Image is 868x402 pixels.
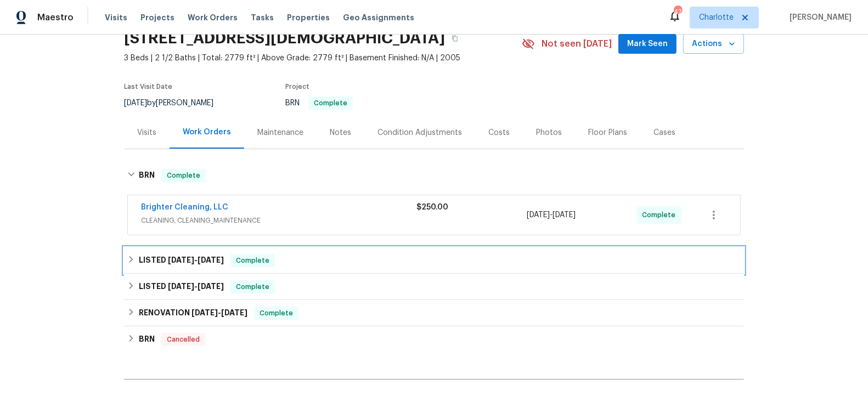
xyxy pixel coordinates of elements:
span: CLEANING, CLEANING_MAINTENANCE [141,215,416,226]
span: [DATE] [124,99,147,107]
span: Actions [692,37,735,51]
div: Floor Plans [588,127,627,138]
span: 3 Beds | 2 1/2 Baths | Total: 2779 ft² | Above Grade: 2779 ft² | Basement Finished: N/A | 2005 [124,53,522,64]
span: Mark Seen [627,37,668,51]
div: Cases [653,127,675,138]
span: Project [285,83,309,90]
div: BRN Cancelled [124,326,744,353]
div: RENOVATION [DATE]-[DATE]Complete [124,300,744,326]
span: Complete [162,170,205,181]
span: - [168,282,224,290]
div: by [PERSON_NAME] [124,97,227,110]
span: Charlotte [699,12,734,23]
span: [DATE] [221,309,247,316]
h6: LISTED [139,280,224,293]
span: Properties [287,12,330,23]
div: 47 [674,7,681,18]
span: $250.00 [416,203,448,211]
span: Not seen [DATE] [542,38,612,49]
span: [PERSON_NAME] [785,12,852,23]
h2: [STREET_ADDRESS][DEMOGRAPHIC_DATA] [124,33,445,44]
button: Copy Address [445,29,465,48]
h6: LISTED [139,254,224,267]
span: Geo Assignments [343,12,414,23]
span: [DATE] [198,282,224,290]
span: Complete [255,308,297,319]
button: Mark Seen [618,34,677,54]
div: Work Orders [183,127,231,138]
span: [DATE] [168,256,194,264]
span: Complete [232,255,274,266]
h6: BRN [139,333,155,346]
div: Notes [330,127,351,138]
div: LISTED [DATE]-[DATE]Complete [124,274,744,300]
span: - [168,256,224,264]
div: Maintenance [257,127,303,138]
div: Costs [488,127,510,138]
span: Complete [309,100,352,106]
a: Brighter Cleaning, LLC [141,203,228,211]
div: Visits [137,127,156,138]
span: BRN [285,99,353,107]
span: [DATE] [527,211,550,219]
div: LISTED [DATE]-[DATE]Complete [124,247,744,274]
div: Photos [536,127,562,138]
span: Projects [140,12,174,23]
div: Condition Adjustments [377,127,462,138]
span: - [191,309,247,316]
span: [DATE] [553,211,576,219]
span: Complete [232,281,274,292]
span: Last Visit Date [124,83,172,90]
h6: BRN [139,169,155,182]
span: Tasks [251,14,274,21]
h6: RENOVATION [139,307,247,320]
span: Work Orders [188,12,238,23]
span: [DATE] [191,309,218,316]
span: Cancelled [162,334,204,345]
span: [DATE] [198,256,224,264]
span: - [527,210,576,220]
span: Complete [642,210,680,220]
span: Visits [105,12,127,23]
span: [DATE] [168,282,194,290]
div: BRN Complete [124,158,744,193]
span: Maestro [37,12,74,23]
button: Actions [683,34,744,54]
